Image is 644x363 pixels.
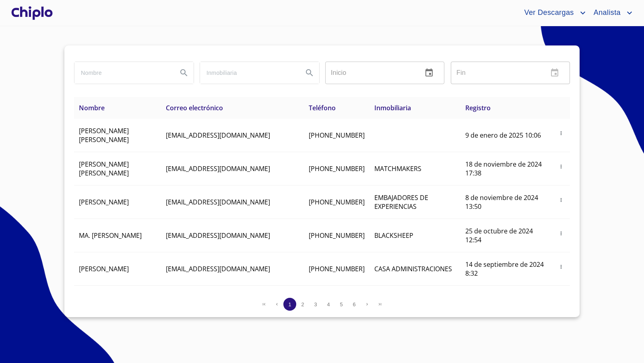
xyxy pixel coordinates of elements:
span: Ver Descargas [518,6,578,19]
button: Search [300,63,319,82]
span: 25 de octubre de 2024 12:54 [465,227,533,244]
button: Search [174,63,194,82]
button: 1 [283,298,296,311]
span: 9 de enero de 2025 10:06 [465,131,541,140]
span: Nombre [79,103,105,112]
span: [PERSON_NAME] [PERSON_NAME] [79,160,129,177]
button: 4 [322,298,335,311]
span: [PHONE_NUMBER] [309,264,365,273]
span: Registro [465,103,491,112]
span: Analista [588,6,625,19]
span: [PERSON_NAME] [79,264,129,273]
span: Correo electrónico [166,103,223,112]
span: EMBAJADORES DE EXPERIENCIAS [374,193,428,211]
span: [EMAIL_ADDRESS][DOMAIN_NAME] [166,164,270,173]
span: [PHONE_NUMBER] [309,231,365,240]
input: search [200,62,297,84]
span: 5 [340,301,343,307]
span: Teléfono [309,103,336,112]
span: MA. [PERSON_NAME] [79,231,142,240]
span: 2 [301,301,304,307]
span: 18 de noviembre de 2024 17:38 [465,160,542,177]
span: CASA ADMINISTRACIONES [374,264,452,273]
span: 3 [314,301,317,307]
span: 6 [353,301,355,307]
span: [PHONE_NUMBER] [309,164,365,173]
span: BLACKSHEEP [374,231,413,240]
span: [EMAIL_ADDRESS][DOMAIN_NAME] [166,264,270,273]
input: search [74,62,171,84]
button: account of current user [588,6,634,19]
span: 8 de noviembre de 2024 13:50 [465,193,538,211]
button: account of current user [518,6,587,19]
span: [EMAIL_ADDRESS][DOMAIN_NAME] [166,198,270,206]
button: 2 [296,298,309,311]
span: 1 [288,301,291,307]
span: [PHONE_NUMBER] [309,198,365,206]
span: 14 de septiembre de 2024 8:32 [465,260,544,278]
button: 6 [348,298,361,311]
span: Inmobiliaria [374,103,411,112]
button: 5 [335,298,348,311]
button: 3 [309,298,322,311]
span: [PHONE_NUMBER] [309,131,365,140]
span: [EMAIL_ADDRESS][DOMAIN_NAME] [166,231,270,240]
span: [PERSON_NAME] [PERSON_NAME] [79,126,129,144]
span: 4 [327,301,330,307]
span: MATCHMAKERS [374,164,421,173]
span: [PERSON_NAME] [79,198,129,206]
span: [EMAIL_ADDRESS][DOMAIN_NAME] [166,131,270,140]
